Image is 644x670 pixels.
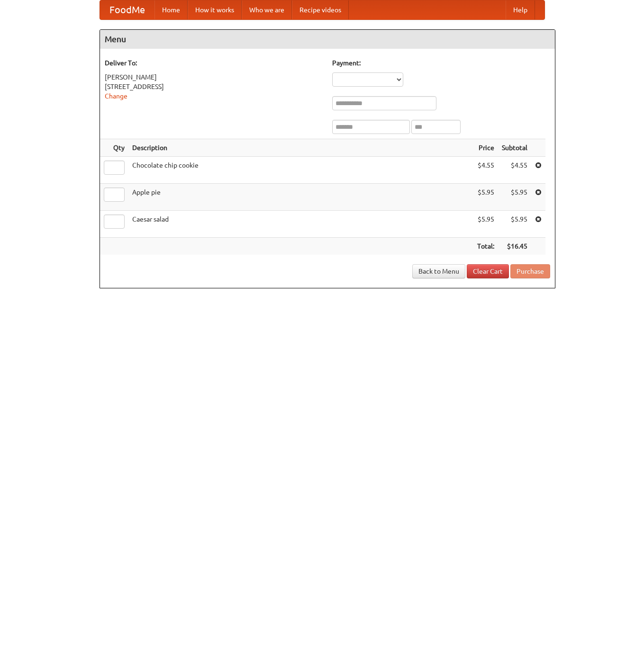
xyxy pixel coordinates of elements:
[498,238,531,255] th: $16.45
[188,0,242,19] a: How it works
[100,30,555,49] h4: Menu
[292,0,349,19] a: Recipe videos
[473,184,498,211] td: $5.95
[100,139,128,157] th: Qty
[332,58,550,68] h5: Payment:
[105,72,323,82] div: [PERSON_NAME]
[473,211,498,238] td: $5.95
[473,157,498,184] td: $4.55
[105,58,323,68] h5: Deliver To:
[242,0,292,19] a: Who we are
[506,0,535,19] a: Help
[498,184,531,211] td: $5.95
[498,211,531,238] td: $5.95
[412,264,465,278] a: Back to Menu
[128,139,473,157] th: Description
[154,0,188,19] a: Home
[128,157,473,184] td: Chocolate chip cookie
[467,264,509,278] a: Clear Cart
[498,157,531,184] td: $4.55
[100,0,154,19] a: FoodMe
[105,92,127,100] a: Change
[498,139,531,157] th: Subtotal
[473,139,498,157] th: Price
[128,211,473,238] td: Caesar salad
[105,82,323,91] div: [STREET_ADDRESS]
[510,264,550,278] button: Purchase
[128,184,473,211] td: Apple pie
[473,238,498,255] th: Total:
